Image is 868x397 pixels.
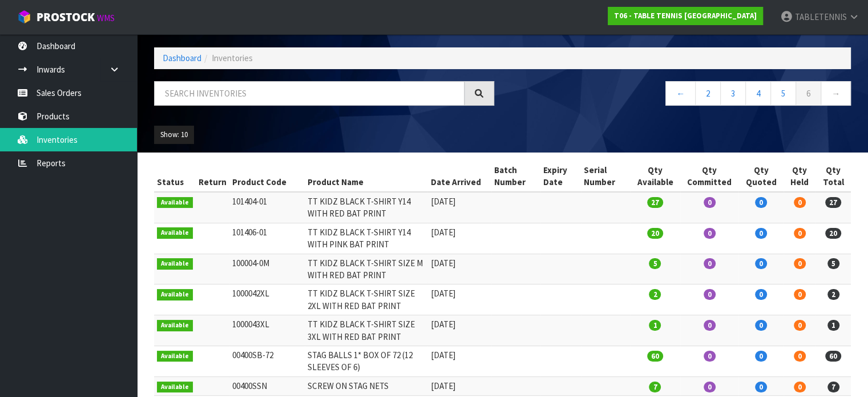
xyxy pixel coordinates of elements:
td: 1000042XL [229,284,305,315]
td: 1000043XL [229,315,305,346]
span: TABLETENNIS [795,11,847,22]
span: 0 [755,197,767,208]
span: 0 [794,289,806,300]
th: Qty Available [630,161,680,192]
small: WMS [97,13,115,23]
span: 1 [649,320,661,331]
span: 60 [825,351,841,362]
td: TT KIDZ BLACK T-SHIRT Y14 WITH PINK BAT PRINT [305,223,428,254]
span: 5 [827,258,839,269]
span: 0 [794,320,806,331]
td: [DATE] [427,346,491,377]
th: Date Arrived [427,161,491,192]
td: 101406-01 [229,223,305,254]
td: [DATE] [427,223,491,254]
th: Status [154,161,196,192]
span: 0 [704,289,716,300]
span: 0 [704,382,716,392]
span: 0 [794,351,806,362]
a: 2 [695,81,721,106]
td: 101404-01 [229,192,305,223]
a: → [821,81,851,106]
a: 4 [745,81,771,106]
span: ProStock [37,10,95,25]
th: Expiry Date [540,161,581,192]
td: [DATE] [427,376,491,395]
span: 0 [794,258,806,269]
span: 0 [755,351,767,362]
td: [DATE] [427,315,491,346]
span: 0 [755,289,767,300]
input: Search inventories [154,81,465,106]
span: 0 [704,320,716,331]
span: 0 [704,228,716,239]
span: 0 [755,258,767,269]
img: cube-alt.png [17,10,31,24]
span: 27 [825,197,841,208]
td: TT KIDZ BLACK T-SHIRT Y14 WITH RED BAT PRINT [305,192,428,223]
span: 2 [649,289,661,300]
span: Inventories [212,53,253,63]
a: Dashboard [163,53,201,63]
td: STAG BALLS 1* BOX OF 72 (12 SLEEVES OF 6) [305,346,428,377]
th: Qty Held [784,161,816,192]
th: Qty Committed [680,161,739,192]
a: 3 [720,81,746,106]
span: 0 [704,351,716,362]
span: 0 [755,228,767,239]
span: 0 [755,382,767,392]
span: 2 [827,289,839,300]
span: 7 [649,382,661,392]
td: 100004-0M [229,254,305,284]
span: 5 [649,258,661,269]
td: 00400SB-72 [229,346,305,377]
span: 7 [827,382,839,392]
th: Product Code [229,161,305,192]
span: 0 [794,228,806,239]
span: 1 [827,320,839,331]
button: Show: 10 [154,126,194,144]
span: 20 [647,228,663,239]
span: 27 [647,197,663,208]
span: 0 [704,197,716,208]
th: Serial Number [581,161,631,192]
th: Qty Quoted [738,161,784,192]
a: 6 [796,81,821,106]
strong: T06 - TABLE TENNIS [GEOGRAPHIC_DATA] [614,11,757,21]
span: 0 [704,258,716,269]
td: TT KIDZ BLACK T-SHIRT SIZE 2XL WITH RED BAT PRINT [305,284,428,315]
span: Available [157,382,193,393]
span: 0 [755,320,767,331]
td: [DATE] [427,254,491,284]
span: Available [157,289,193,300]
th: Batch Number [491,161,541,192]
span: Available [157,351,193,362]
a: 5 [770,81,796,106]
th: Qty Total [815,161,851,192]
th: Return [196,161,229,192]
td: TT KIDZ BLACK T-SHIRT SIZE 3XL WITH RED BAT PRINT [305,315,428,346]
span: Available [157,258,193,270]
td: TT KIDZ BLACK T-SHIRT SIZE M WITH RED BAT PRINT [305,254,428,284]
span: 20 [825,228,841,239]
td: 00400SSN [229,376,305,395]
span: Available [157,320,193,331]
span: Available [157,197,193,208]
td: [DATE] [427,284,491,315]
th: Product Name [305,161,428,192]
a: ← [665,81,696,106]
nav: Page navigation [511,81,851,109]
span: Available [157,227,193,239]
td: SCREW ON STAG NETS [305,376,428,395]
span: 0 [794,382,806,392]
td: [DATE] [427,192,491,223]
span: 0 [794,197,806,208]
span: 60 [647,351,663,362]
